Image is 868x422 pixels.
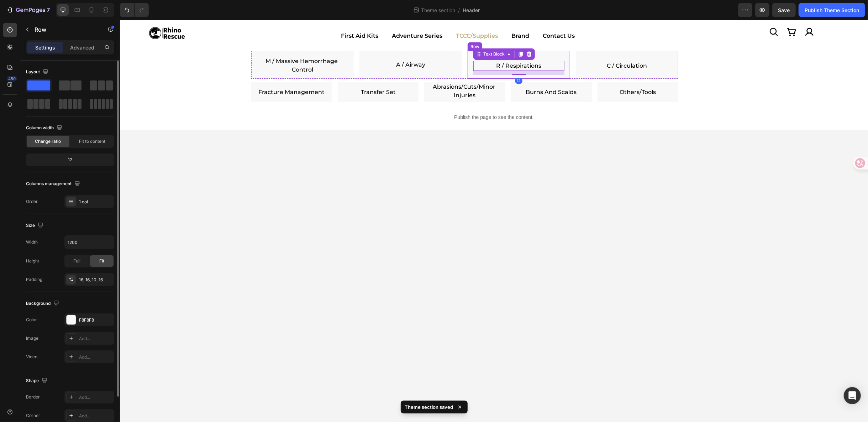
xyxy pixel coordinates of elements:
[35,25,95,34] p: Row
[483,62,553,82] div: Rich Text Editor. Editing area: main
[313,63,377,79] a: Abrasions/Cuts/Minor Injuries
[26,335,38,342] div: Image
[462,41,553,51] div: Rich Text Editor. Editing area: main
[405,403,453,411] p: Theme section saved
[47,6,50,14] p: 7
[27,155,113,165] div: 12
[79,335,112,342] div: Add...
[26,354,37,360] div: Video
[844,387,861,404] div: Open Intercom Messenger
[406,69,457,75] a: Burns And Scalds
[26,198,38,205] div: Order
[120,20,868,422] iframe: Design area
[26,239,38,245] div: Width
[26,276,42,283] div: Padding
[137,36,228,55] div: Rich Text Editor. Editing area: main
[146,38,219,53] a: M / Massive Hemorrhage Control
[241,69,276,75] a: Transfer Set
[79,394,112,401] div: Add...
[79,317,112,323] div: F8F8F8
[420,6,457,14] span: Theme section
[487,42,527,49] a: C / Circulation
[79,413,112,419] div: Add...
[79,199,112,205] div: 1 col
[79,354,112,360] div: Add...
[137,62,206,82] div: Rich Text Editor. Editing area: main
[397,62,466,82] div: Rich Text Editor. Editing area: main
[223,62,293,82] div: Rich Text Editor. Editing area: main
[7,76,17,82] div: 450
[805,6,859,14] div: Publish Theme Section
[70,44,94,51] p: Advanced
[353,41,444,51] div: Rich Text Editor. Editing area: main
[26,179,81,189] div: Columns management
[310,63,379,82] div: Rich Text Editor. Editing area: main
[362,31,386,37] div: Text Block
[35,138,61,145] span: Change ratio
[26,258,39,264] div: Height
[26,394,40,400] div: Border
[79,138,105,145] span: Fit to content
[376,42,421,49] a: R / Respirations
[458,6,460,14] span: /
[73,258,80,264] span: Full
[120,3,149,17] div: Undo/Redo
[772,3,796,17] button: Save
[139,69,205,75] a: Fracture Management
[349,24,361,30] div: Row
[65,236,114,249] input: Auto
[99,258,104,264] span: Fit
[26,412,40,419] div: Corner
[3,3,53,17] button: 7
[500,69,536,75] a: Others/Tools
[395,58,403,64] div: 12
[276,41,305,48] a: A / Airway
[79,277,112,283] div: 16, 16, 10, 16
[26,376,49,386] div: Shape
[26,317,37,323] div: Color
[778,7,790,13] span: Save
[26,221,45,230] div: Size
[799,3,865,17] button: Publish Theme Section
[245,40,336,50] div: Rich Text Editor. Editing area: main
[26,67,50,77] div: Layout
[35,44,55,51] p: Settings
[26,123,64,133] div: Column width
[26,299,61,308] div: Background
[463,6,480,14] span: Header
